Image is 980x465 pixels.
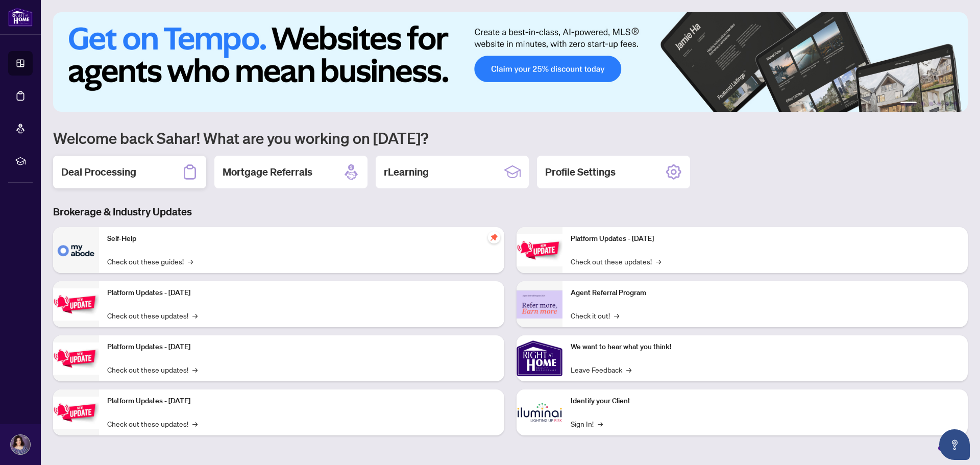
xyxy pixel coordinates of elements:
[571,256,661,267] a: Check out these updates!→
[107,396,496,407] p: Platform Updates - [DATE]
[8,8,33,27] img: logo
[626,364,631,375] span: →
[545,165,616,179] h2: Profile Settings
[656,256,661,267] span: →
[53,288,99,321] img: Platform Updates - September 16, 2025
[53,397,99,429] img: Platform Updates - July 8, 2025
[53,205,968,219] h3: Brokerage & Industry Updates
[571,418,603,429] a: Sign In!→
[517,389,562,435] img: Identify your Client
[517,335,562,381] img: We want to hear what you think!
[223,165,312,179] h2: Mortgage Referrals
[107,287,496,299] p: Platform Updates - [DATE]
[53,12,968,112] img: Slide 0
[571,233,960,244] p: Platform Updates - [DATE]
[107,233,496,244] p: Self-Help
[517,234,562,266] img: Platform Updates - June 23, 2025
[953,102,958,106] button: 6
[571,341,960,353] p: We want to hear what you think!
[192,364,198,375] span: →
[598,418,603,429] span: →
[929,102,933,106] button: 3
[900,102,917,106] button: 1
[571,396,960,407] p: Identify your Client
[188,256,193,267] span: →
[571,310,619,321] a: Check it out!→
[53,342,99,375] img: Platform Updates - July 21, 2025
[107,341,496,353] p: Platform Updates - [DATE]
[11,435,30,454] img: Profile Icon
[61,165,136,179] h2: Deal Processing
[921,102,925,106] button: 2
[571,287,960,299] p: Agent Referral Program
[107,418,198,429] a: Check out these updates!→
[384,165,429,179] h2: rLearning
[517,290,562,319] img: Agent Referral Program
[939,429,970,460] button: Open asap
[192,310,198,321] span: →
[107,256,193,267] a: Check out these guides!→
[107,310,198,321] a: Check out these updates!→
[614,310,619,321] span: →
[937,102,941,106] button: 4
[945,102,949,106] button: 5
[53,128,968,148] h1: Welcome back Sahar! What are you working on [DATE]?
[192,418,198,429] span: →
[107,364,198,375] a: Check out these updates!→
[488,231,500,243] span: pushpin
[53,227,99,273] img: Self-Help
[571,364,631,375] a: Leave Feedback→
